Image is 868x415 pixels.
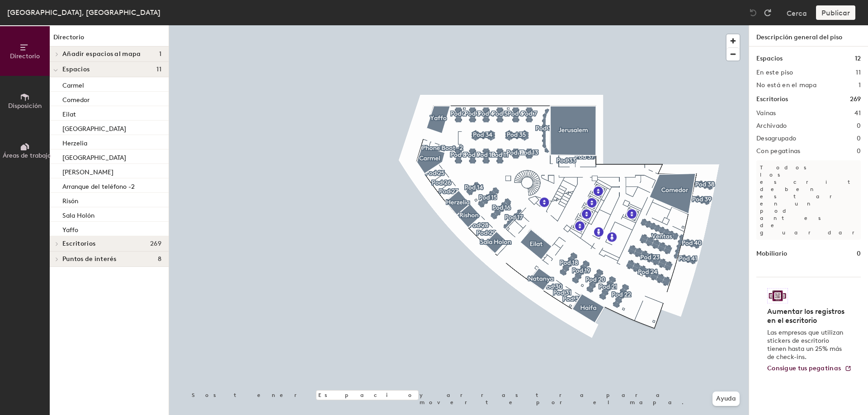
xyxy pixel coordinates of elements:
[53,33,84,41] font: Directorio
[10,52,40,60] font: Directorio
[857,147,861,155] font: 0
[756,135,796,142] font: Desagrupado
[158,255,161,263] font: 8
[756,122,787,130] font: Archivado
[763,8,772,17] img: Rehacer
[859,81,861,89] font: 1
[850,95,861,103] font: 269
[62,50,141,58] font: Añadir espacios al mapa
[716,395,736,402] font: Ayuda
[62,82,84,89] font: Carmel
[62,240,95,247] font: Escritorios
[7,8,160,17] font: [GEOGRAPHIC_DATA], [GEOGRAPHIC_DATA]
[756,69,793,76] font: En este piso
[857,135,861,142] font: 0
[756,81,816,89] font: No está en el mapa
[857,122,861,130] font: 0
[156,65,161,73] font: 11
[857,250,861,257] font: 0
[159,50,161,58] font: 1
[854,109,861,117] font: 41
[62,212,94,219] font: Sala Holón
[150,240,161,247] font: 269
[62,226,78,234] font: Yaffo
[62,96,90,104] font: Comedor
[855,55,861,62] font: 12
[767,364,841,372] font: Consigue tus pegatinas
[756,95,788,103] font: Escritorios
[62,154,126,162] font: [GEOGRAPHIC_DATA]
[787,9,807,18] font: Cerca
[767,288,788,303] img: Logotipo de la pegatina
[62,255,117,263] font: Puntos de interés
[767,329,843,361] font: Las empresas que utilizan stickers de escritorio tienen hasta un 25% más de check-ins.
[756,55,783,62] font: Espacios
[767,307,844,325] font: Aumentar los registros en el escritorio
[8,102,42,110] font: Disposición
[62,65,90,73] font: Espacios
[3,152,51,159] font: Áreas de trabajo
[756,147,801,155] font: Con pegatinas
[62,111,76,118] font: Eilat
[856,69,861,76] font: 11
[62,125,126,133] font: [GEOGRAPHIC_DATA]
[756,109,776,117] font: Vainas
[62,140,87,147] font: Herzelia
[749,8,758,17] img: Deshacer
[62,197,78,205] font: Risón
[62,168,113,176] font: [PERSON_NAME]
[756,33,842,41] font: Descripción general del piso
[756,250,787,257] font: Mobiliario
[62,183,135,191] font: Arranque del teléfono -2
